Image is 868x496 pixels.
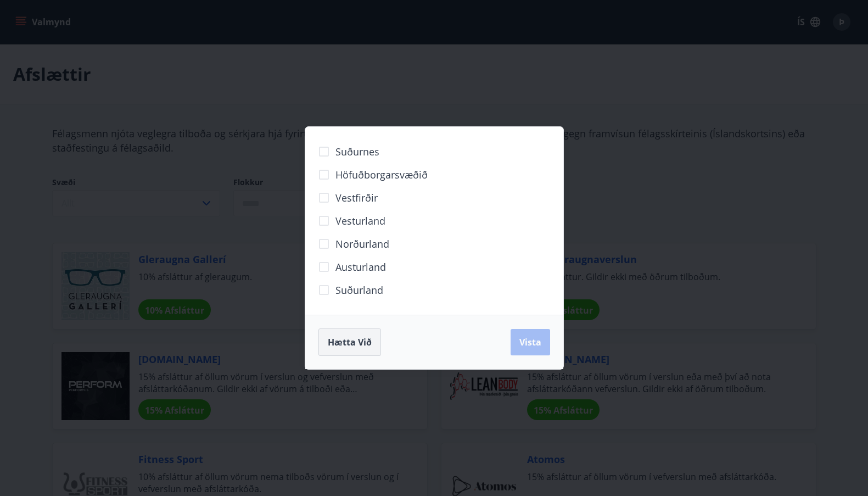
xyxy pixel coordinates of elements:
span: Höfuðborgarsvæðið [335,168,428,182]
span: Suðurnes [335,144,379,159]
span: Vesturland [335,214,385,228]
span: Norðurland [335,237,389,251]
span: Hætta við [328,336,372,348]
button: Hætta við [318,328,381,356]
span: Vestfirðir [335,191,378,205]
span: Austurland [335,260,386,274]
span: Suðurland [335,283,383,297]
